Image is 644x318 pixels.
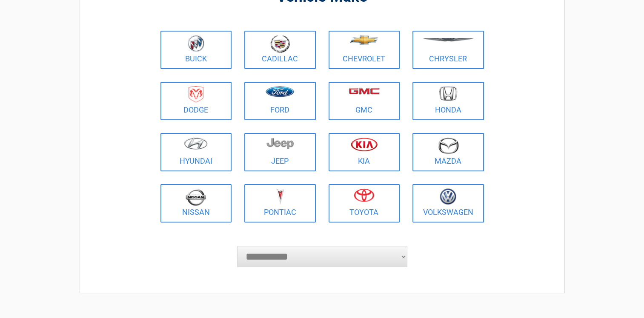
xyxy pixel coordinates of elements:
[276,188,284,205] img: pontiac
[244,82,316,120] a: Ford
[266,137,294,149] img: jeep
[244,31,316,69] a: Cadillac
[329,82,400,120] a: GMC
[438,137,459,154] img: mazda
[184,137,208,150] img: hyundai
[412,82,484,120] a: Honda
[439,86,457,101] img: honda
[329,31,400,69] a: Chevrolet
[160,82,232,120] a: Dodge
[189,86,203,103] img: dodge
[412,184,484,223] a: Volkswagen
[186,188,206,206] img: nissan
[440,188,456,205] img: volkswagen
[329,184,400,223] a: Toyota
[354,188,374,202] img: toyota
[160,133,232,171] a: Hyundai
[160,31,232,69] a: Buick
[244,133,316,171] a: Jeep
[351,137,378,151] img: kia
[349,87,380,95] img: gmc
[188,35,204,52] img: buick
[329,133,400,171] a: Kia
[422,38,474,42] img: chrysler
[244,184,316,223] a: Pontiac
[412,133,484,171] a: Mazda
[350,35,378,45] img: chevrolet
[412,31,484,69] a: Chrysler
[270,35,290,53] img: cadillac
[160,184,232,223] a: Nissan
[266,86,294,97] img: ford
